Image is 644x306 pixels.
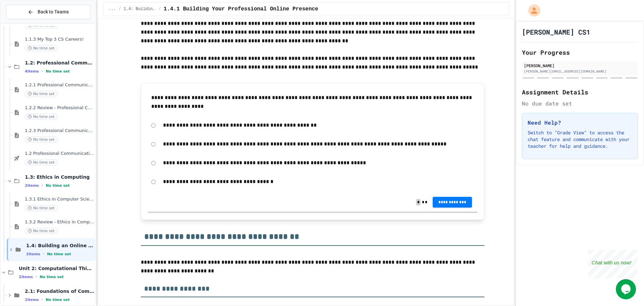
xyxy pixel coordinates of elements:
[42,69,43,74] span: •
[25,128,94,134] span: 1.2.3 Professional Communication Challenge
[25,45,58,51] span: No time set
[522,27,590,37] h1: [PERSON_NAME] CS1
[25,37,94,42] span: 1.1.3 My Top 3 CS Careers!
[118,6,121,12] span: /
[25,105,94,111] span: 1.2.2 Review - Professional Communication
[25,136,58,143] span: No time set
[42,297,43,302] span: •
[25,159,58,166] span: No time set
[36,274,37,279] span: •
[164,5,318,13] span: 1.4.1 Building Your Professional Online Presence
[522,99,638,107] div: No due date set
[42,183,43,188] span: •
[43,251,44,257] span: •
[528,119,632,127] h3: Need Help?
[25,196,94,202] span: 1.3.1 Ethics in Computer Science
[26,243,94,249] span: 1.4: Building an Online Presence
[528,129,632,149] p: Switch to "Grade View" to access the chat feature and communicate with your teacher for help and ...
[38,8,69,15] span: Back to Teams
[25,183,39,188] span: 2 items
[25,82,94,88] span: 1.2.1 Professional Communication
[25,151,94,157] span: 1.2 Professional Communication
[25,114,58,120] span: No time set
[25,298,39,302] span: 2 items
[159,6,161,12] span: /
[522,48,638,57] h2: Your Progress
[25,60,94,66] span: 1.2: Professional Communication
[524,62,636,69] div: [PERSON_NAME]
[19,265,94,271] span: Unit 2: Computational Thinking & Problem-Solving
[19,275,33,279] span: 2 items
[46,69,70,74] span: No time set
[522,87,638,97] h2: Assignment Details
[40,275,64,279] span: No time set
[25,219,94,225] span: 1.3.2 Review - Ethics in Computer Science
[521,3,542,18] div: My Account
[524,69,636,74] div: [PERSON_NAME][EMAIL_ADDRESS][DOMAIN_NAME]
[47,252,71,256] span: No time set
[25,69,39,74] span: 4 items
[25,228,58,234] span: No time set
[25,91,58,97] span: No time set
[26,252,40,256] span: 2 items
[6,5,90,19] button: Back to Teams
[616,279,637,299] iframe: chat widget
[46,298,70,302] span: No time set
[46,183,70,188] span: No time set
[25,174,94,180] span: 1.3: Ethics in Computing
[25,205,58,211] span: No time set
[109,6,116,12] span: ...
[25,288,94,294] span: 2.1: Foundations of Computational Thinking
[124,6,156,12] span: 1.4: Building an Online Presence
[588,250,637,278] iframe: chat widget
